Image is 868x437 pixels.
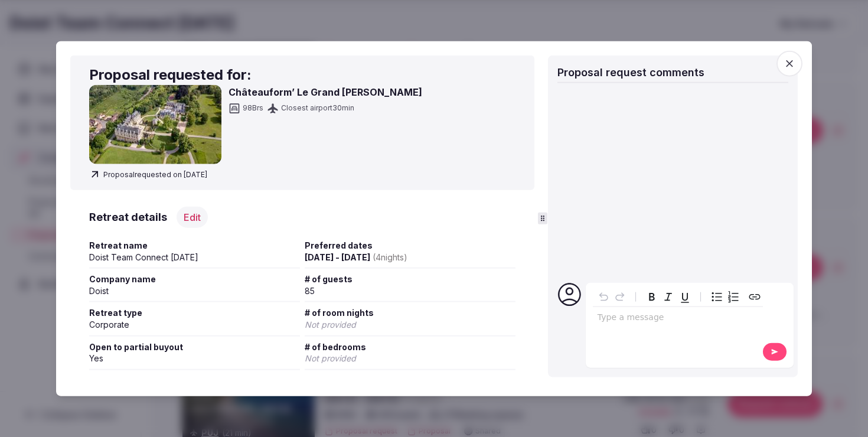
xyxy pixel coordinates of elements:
div: Doist Team Connect [DATE] [89,251,300,263]
span: Retreat name [89,240,300,252]
button: Bold [644,288,660,305]
span: [DATE] - [DATE] [305,252,407,262]
button: Bulleted list [709,288,725,305]
span: Not provided [305,319,356,330]
button: Numbered list [725,288,742,305]
span: # of bedrooms [305,341,515,353]
div: toggle group [709,288,742,305]
button: Underline [677,288,693,305]
span: Proposal request comments [557,66,704,79]
span: Proposal requested on [DATE] [89,169,207,181]
div: Doist [89,285,300,296]
div: editable markdown [593,306,763,330]
span: # of room nights [305,307,515,319]
div: 85 [305,285,515,296]
button: Create link [746,288,763,305]
img: Châteauform’ Le Grand Mello [89,84,221,164]
span: ( 4 night s ) [373,252,407,262]
div: Corporate [89,319,300,331]
h3: Retreat details [89,210,167,224]
h3: Châteauform’ Le Grand [PERSON_NAME] [229,84,422,99]
button: Edit [177,207,208,228]
span: # of guests [305,273,515,285]
span: Retreat type [89,307,300,319]
span: Not provided [305,353,356,363]
span: Company name [89,273,300,285]
button: Italic [660,288,677,305]
span: Open to partial buyout [89,341,300,353]
h2: Proposal requested for: [89,65,515,85]
span: Closest airport 30 min [281,103,354,113]
div: Yes [89,353,300,364]
span: Preferred dates [305,240,515,252]
span: 98 Brs [243,103,263,113]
